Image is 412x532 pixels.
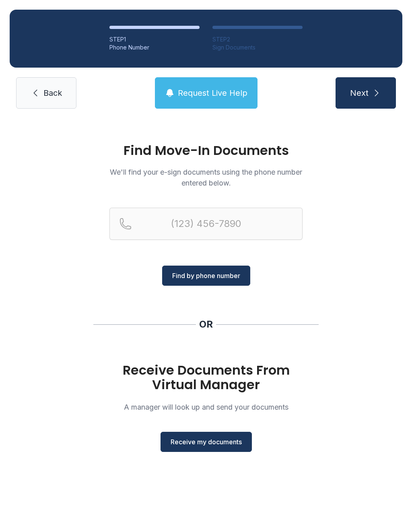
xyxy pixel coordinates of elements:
div: Sign Documents [212,43,303,52]
span: Receive my documents [171,437,242,447]
p: We'll find your e-sign documents using the phone number entered below. [109,167,303,188]
p: A manager will look up and send your documents [109,402,303,412]
h1: Receive Documents From Virtual Manager [109,363,303,392]
span: Request Live Help [178,87,247,99]
span: Back [43,87,62,99]
div: OR [199,318,213,331]
input: Reservation phone number [109,208,303,240]
div: STEP 2 [212,35,303,43]
span: Next [350,87,369,99]
h1: Find Move-In Documents [109,144,303,157]
div: STEP 1 [109,35,200,43]
span: Find by phone number [172,271,240,280]
div: Phone Number [109,43,200,52]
